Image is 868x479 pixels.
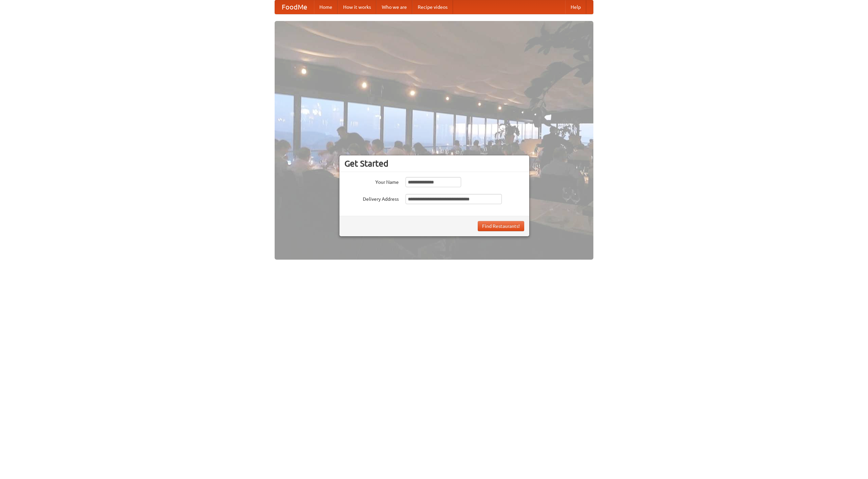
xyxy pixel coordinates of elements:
a: Home [314,0,338,14]
button: Find Restaurants! [478,221,524,231]
a: Recipe videos [412,0,453,14]
h3: Get Started [344,158,524,169]
label: Delivery Address [344,194,399,202]
a: Who we are [376,0,412,14]
label: Your Name [344,177,399,186]
a: Help [565,0,586,14]
a: How it works [338,0,376,14]
a: FoodMe [275,0,314,14]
